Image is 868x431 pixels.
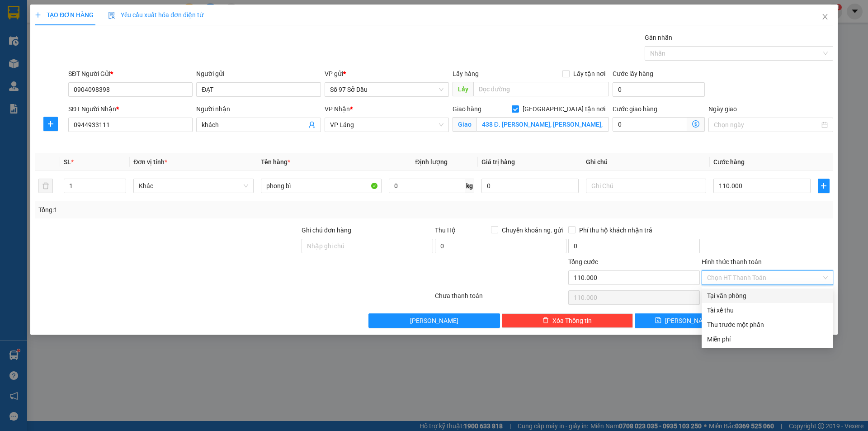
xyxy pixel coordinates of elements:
span: Chuyển khoản ng. gửi [498,225,566,235]
input: VD: Bàn, Ghế [261,179,381,193]
span: TẠO ĐƠN HÀNG [35,11,94,19]
div: Miễn phí [707,334,828,344]
input: Cước lấy hàng [613,82,705,97]
span: Thu Hộ [435,227,456,234]
button: save[PERSON_NAME] [635,313,733,328]
div: Thu trước một phần [707,320,828,330]
input: Dọc đường [473,82,609,96]
input: Cước giao hàng [613,117,687,132]
input: 0 [481,179,579,193]
div: VP gửi [325,69,449,79]
span: Cước hàng [713,158,745,166]
span: Tên hàng [261,158,290,166]
label: Hình thức thanh toán [702,258,762,265]
img: icon [108,12,115,19]
span: plus [35,12,41,18]
div: Tại văn phòng [707,291,828,301]
span: SL [64,158,71,166]
label: Ghi chú đơn hàng [302,227,351,234]
input: Ghi Chú [586,179,706,193]
label: Ngày giao [708,105,737,113]
span: Số 97 Sở Dầu [330,83,443,96]
button: plus [43,117,58,131]
input: Ghi chú đơn hàng [302,239,433,253]
th: Ghi chú [582,153,710,171]
span: save [655,317,661,324]
span: [PERSON_NAME] [665,316,713,326]
span: VP Láng [330,118,443,132]
button: plus [818,179,830,193]
div: SĐT Người Gửi [68,69,193,79]
span: Lấy hàng [453,70,479,77]
span: Yêu cầu xuất hóa đơn điện tử [108,11,203,19]
label: Cước lấy hàng [613,70,653,77]
span: Giá trị hàng [481,158,515,166]
input: Ngày giao [714,120,819,130]
button: Close [812,5,838,30]
div: SĐT Người Nhận [68,104,193,114]
label: Gán nhãn [645,34,672,41]
button: delete [38,179,53,193]
span: [GEOGRAPHIC_DATA] tận nơi [519,104,609,114]
button: [PERSON_NAME] [368,313,500,328]
span: Định lượng [415,158,448,166]
button: deleteXóa Thông tin [502,313,633,328]
span: dollar-circle [692,120,699,128]
span: Phí thu hộ khách nhận trả [576,225,656,235]
div: Chưa thanh toán [434,291,567,307]
div: Tài xế thu [707,305,828,315]
span: Đơn vị tính [133,158,167,166]
div: Người gửi [196,69,321,79]
span: Tổng cước [568,258,598,265]
span: [PERSON_NAME] [410,316,458,326]
span: user-add [308,121,316,128]
input: Giao tận nơi [476,117,609,132]
span: close [821,13,829,20]
span: plus [818,182,829,189]
span: Giao hàng [453,105,481,113]
span: plus [44,120,57,128]
span: VP Nhận [325,105,350,113]
label: Cước giao hàng [613,105,657,113]
span: Lấy tận nơi [570,69,609,79]
span: kg [465,179,474,193]
span: Khác [139,179,248,193]
span: Lấy [453,82,473,96]
div: Tổng: 1 [38,205,335,215]
span: Giao [453,117,476,132]
div: Người nhận [196,104,321,114]
span: Xóa Thông tin [552,316,592,326]
span: delete [542,317,549,324]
